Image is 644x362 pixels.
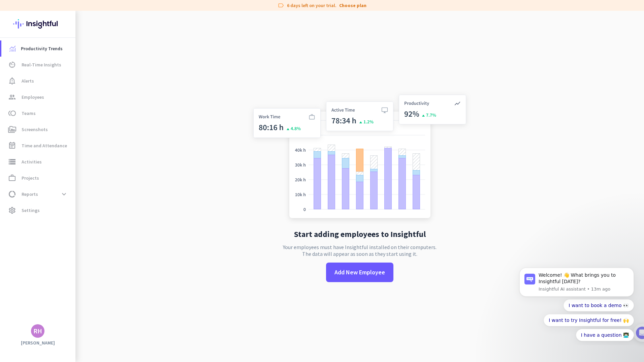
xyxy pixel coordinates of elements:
span: Productivity Trends [21,44,63,53]
a: menu-itemProductivity Trends [1,40,75,57]
span: Add New Employee [334,268,385,277]
span: Time and Attendance [22,142,67,150]
a: notification_importantAlerts [1,73,75,89]
button: expand_more [58,188,70,200]
iframe: Intercom notifications message [509,262,644,345]
h2: Start adding employees to Insightful [294,230,426,238]
a: groupEmployees [1,89,75,105]
a: storageActivities [1,154,75,170]
i: notification_important [8,77,16,85]
span: Activities [22,158,42,166]
i: data_usage [8,190,16,198]
a: work_outlineProjects [1,170,75,186]
span: Reports [22,190,38,198]
img: no-search-results [248,91,471,225]
i: settings [8,206,16,214]
a: tollTeams [1,105,75,121]
i: event_note [8,142,16,150]
span: Projects [22,174,39,182]
a: av_timerReal-Time Insights [1,57,75,73]
i: storage [8,158,16,166]
span: Alerts [22,77,34,85]
i: toll [8,109,16,117]
span: Real-Time Insights [22,61,61,69]
span: Settings [22,206,40,214]
span: Teams [22,109,36,117]
i: work_outline [8,174,16,182]
i: perm_media [8,125,16,133]
a: Choose plan [339,2,366,9]
i: label [278,2,284,9]
span: Screenshots [22,125,48,133]
img: menu-item [9,46,15,52]
a: settingsSettings [1,202,75,218]
p: Your employees must have Insightful installed on their computers. The data will appear as soon as... [283,244,437,257]
div: RH [33,328,42,334]
a: event_noteTime and Attendance [1,138,75,154]
span: Employees [22,93,44,101]
a: data_usageReportsexpand_more [1,186,75,202]
a: perm_mediaScreenshots [1,121,75,138]
button: Add New Employee [326,263,393,282]
img: Insightful logo [13,11,62,37]
i: group [8,93,16,101]
i: av_timer [8,61,16,69]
